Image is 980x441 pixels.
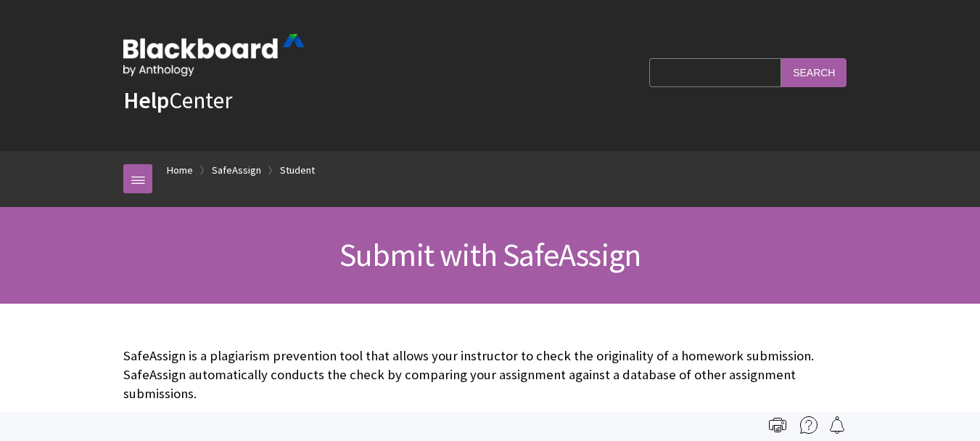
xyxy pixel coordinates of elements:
img: Print [769,416,786,434]
strong: Help [123,86,169,115]
a: Home [167,161,193,179]
p: SafeAssign is a plagiarism prevention tool that allows your instructor to check the originality o... [123,347,857,404]
a: HelpCenter [123,86,232,115]
img: Blackboard by Anthology [123,34,305,76]
span: Submit with SafeAssign [339,235,641,275]
a: Student [280,161,315,179]
a: SafeAssign [212,161,261,179]
img: Follow this page [828,416,846,434]
input: Search [781,58,847,86]
img: More help [800,416,818,434]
